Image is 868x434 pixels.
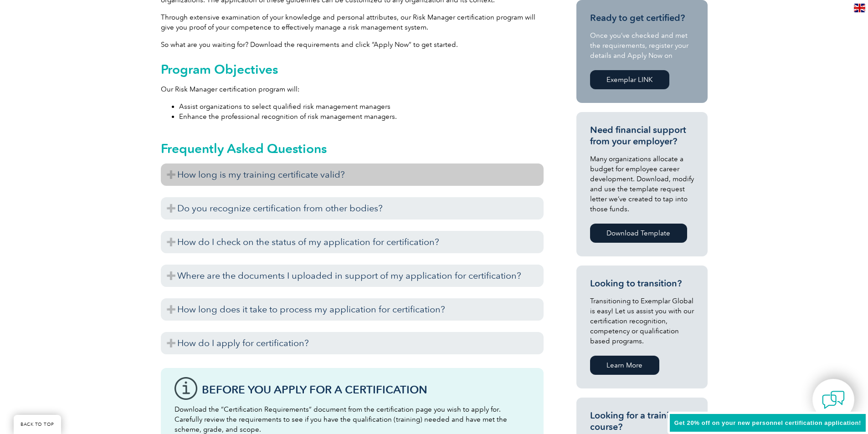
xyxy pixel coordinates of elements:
h3: How do I apply for certification? [161,332,544,354]
h3: Ready to get certified? [590,12,694,24]
h3: Looking to transition? [590,278,694,289]
a: Learn More [590,356,659,375]
h3: How long does it take to process my application for certification? [161,298,544,321]
h3: Where are the documents I uploaded in support of my application for certification? [161,265,544,287]
img: contact-chat.png [822,388,845,411]
h2: Program Objectives [161,62,544,77]
p: Our Risk Manager certification program will: [161,84,544,94]
h3: Do you recognize certification from other bodies? [161,197,544,220]
a: Download Template [590,224,687,243]
h3: Looking for a training course? [590,410,694,433]
a: BACK TO TOP [14,415,61,434]
p: Through extensive examination of your knowledge and personal attributes, our Risk Manager certifi... [161,12,544,32]
li: Enhance the professional recognition of risk management managers. [179,112,544,122]
p: Once you’ve checked and met the requirements, register your details and Apply Now on [590,31,694,61]
p: So what are you waiting for? Download the requirements and click “Apply Now” to get started. [161,40,544,50]
a: Exemplar LINK [590,70,669,89]
h3: Need financial support from your employer? [590,124,694,147]
p: Many organizations allocate a budget for employee career development. Download, modify and use th... [590,154,694,214]
li: Assist organizations to select qualified risk management managers [179,102,544,112]
img: en [854,4,865,12]
h3: How long is my training certificate valid? [161,163,544,186]
h2: Frequently Asked Questions [161,141,544,156]
p: Transitioning to Exemplar Global is easy! Let us assist you with our certification recognition, c... [590,296,694,346]
h3: Before You Apply For a Certification [202,384,530,395]
span: Get 20% off on your new personnel certification application! [674,419,861,426]
h3: How do I check on the status of my application for certification? [161,231,544,253]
